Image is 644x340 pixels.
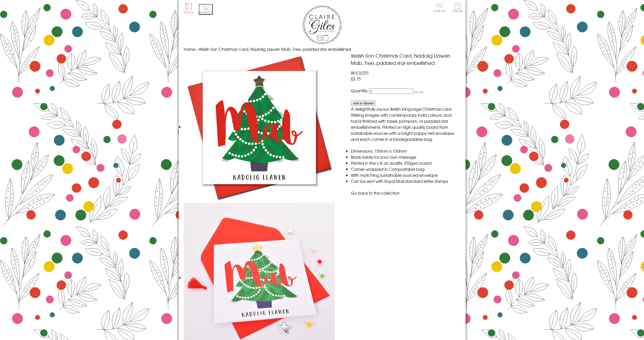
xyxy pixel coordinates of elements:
h1: Welsh Son Christmas Card, Nadolig Llawen Mab, Tree, padded star embellished [351,52,460,67]
span: Menu [184,11,194,14]
span: £3.75 [351,76,361,82]
li: With matching sustainable sourced envelope [351,172,460,178]
button: Menu [184,3,194,14]
li: Blank inside for your own message [351,154,460,160]
button: Add to Basket [351,101,376,106]
label: Quantity [351,88,368,94]
nav: breadcrumbs [184,46,461,52]
a: Log In [433,3,445,12]
span: Add to Basket [353,101,374,105]
img: Welsh Son Christmas Card, Nadolig Llawen Mab, Tree, padded star embellished [184,52,335,203]
li: Printed in the U.K on quality 350gsm board [351,160,460,166]
p: A delightfully joyous Welsh language Christmas card. Striking images with contemporary bold colou... [351,106,460,142]
li: Dimensions: 150mm x 150mm [351,148,460,154]
img: Claire Giles Greetings Cards [302,5,342,45]
li: Can be sent with Royal Mail standard letter stamps [351,178,460,184]
a: Go back to the collection [351,190,400,196]
a: Home [184,46,195,52]
span: › [196,46,198,52]
span: Trade [452,3,463,12]
a: Trade [452,3,463,13]
span: Welsh Son Christmas Card, Nadolig Llawen Mab, Tree, padded star embellished [199,46,351,52]
button: Basket [199,4,213,15]
li: Comes wrapped in Compostable bag [351,166,460,172]
span: WJOL025 [351,70,369,76]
